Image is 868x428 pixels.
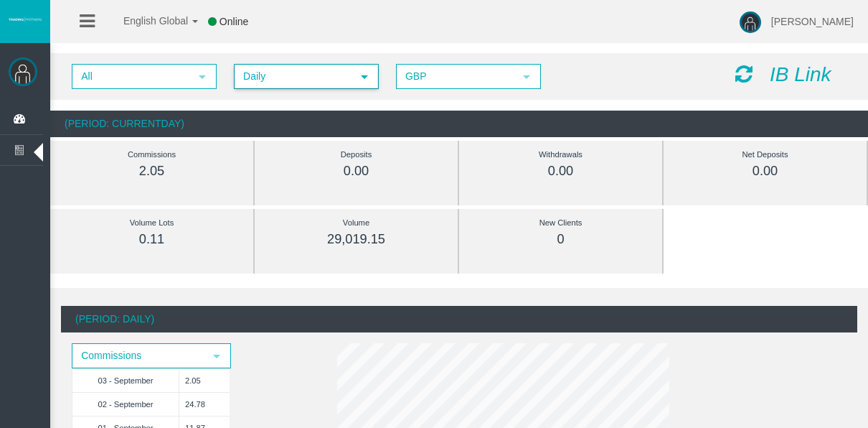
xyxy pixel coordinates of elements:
[73,65,189,88] span: All
[287,163,425,180] div: 0.00
[211,350,222,362] span: select
[740,11,761,33] img: user-image
[82,231,221,248] div: 0.11
[491,163,630,180] div: 0.00
[397,65,514,88] span: GBP
[179,368,230,392] td: 2.05
[50,111,868,137] div: (Period: CurrentDay)
[82,146,221,163] div: Commissions
[61,306,857,332] div: (Period: Daily)
[287,231,425,248] div: 29,019.15
[220,16,248,27] span: Online
[7,17,43,22] img: logo.svg
[770,63,831,85] i: IB Link
[72,392,179,416] td: 02 - September
[491,231,630,248] div: 0
[491,146,630,163] div: Withdrawals
[235,65,352,88] span: Daily
[771,16,854,27] span: [PERSON_NAME]
[197,71,208,83] span: select
[696,163,834,180] div: 0.00
[287,215,425,231] div: Volume
[82,215,221,231] div: Volume Lots
[72,368,179,392] td: 03 - September
[735,64,753,84] i: Reload Dashboard
[287,146,425,163] div: Deposits
[73,345,204,367] span: Commissions
[82,163,221,180] div: 2.05
[696,146,834,163] div: Net Deposits
[491,215,630,231] div: New Clients
[179,392,230,416] td: 24.78
[359,71,370,83] span: select
[521,71,532,83] span: select
[105,15,188,27] span: English Global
